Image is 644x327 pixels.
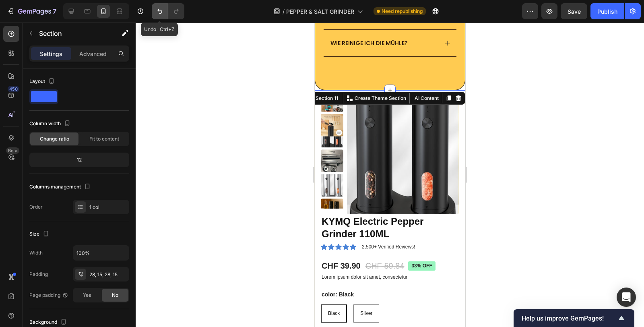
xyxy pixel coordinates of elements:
iframe: Design area [315,23,465,327]
div: Columns management [29,182,92,192]
input: Auto [73,246,129,260]
button: Save [561,3,587,19]
span: Fit to content [89,135,119,143]
div: Order [29,203,43,211]
span: PEPPER & SALT GRINDER [286,7,354,16]
p: Settings [40,50,62,58]
p: Section [39,29,105,38]
div: Open Intercom Messenger [617,288,636,307]
div: Size [29,229,51,240]
div: Beta [6,147,19,154]
p: Create Theme Section [40,72,91,79]
button: 7 [3,3,60,19]
button: Show survey - Help us improve GemPages! [522,313,626,323]
div: Layout [29,76,56,87]
button: AI Content [97,71,126,81]
div: 12 [31,154,128,166]
span: Save [568,8,581,15]
p: Advanced [79,50,107,58]
div: Page padding [29,292,68,299]
div: Width [29,249,43,257]
button: Publish [590,3,624,19]
p: 7 [53,6,56,16]
span: Help us improve GemPages! [522,315,617,322]
span: Yes [83,292,91,299]
span: Need republishing [382,8,423,15]
div: Column width [29,118,72,129]
div: 450 [8,86,19,92]
span: / [283,7,285,16]
div: 1 col [89,204,127,211]
div: Undo/Redo [152,3,184,19]
div: 28, 15, 28, 15 [89,271,127,278]
span: No [112,292,118,299]
div: Publish [597,7,617,16]
div: Padding [29,271,48,278]
span: Change ratio [40,135,69,143]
